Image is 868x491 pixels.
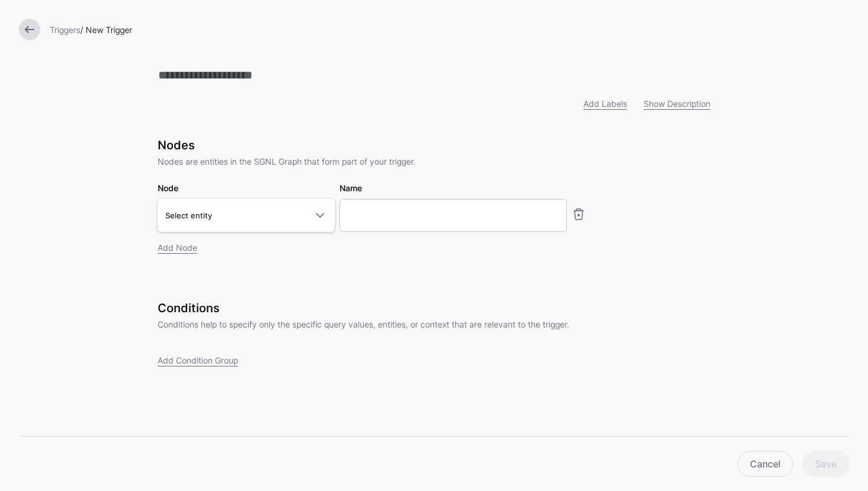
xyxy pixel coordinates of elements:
[158,138,710,152] h3: Nodes
[738,451,793,477] a: Cancel
[644,99,710,109] a: Show Description
[158,301,710,315] h3: Conditions
[158,155,710,168] p: Nodes are entities in the SGNL Graph that form part of your trigger.
[45,24,854,36] div: / New Trigger
[50,25,80,35] a: Triggers
[583,99,627,109] a: Add Labels
[158,182,178,194] label: Node
[340,182,362,194] label: Name
[158,243,197,253] a: Add Node
[158,355,238,365] a: Add Condition Group
[158,318,710,330] p: Conditions help to specify only the specific query values, entities, or context that are relevant...
[165,211,212,220] span: Select entity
